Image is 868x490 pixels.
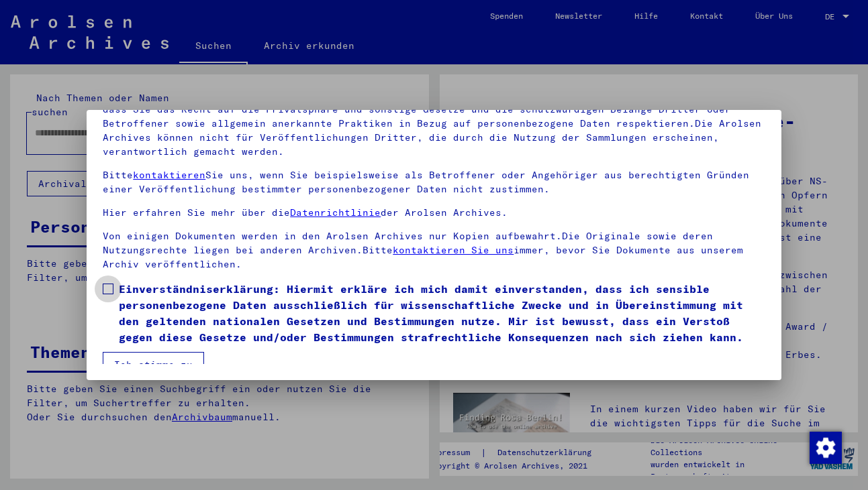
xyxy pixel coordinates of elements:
[810,432,842,464] img: Zustimmung ändern
[103,352,204,377] button: Ich stimme zu
[103,74,765,159] p: Bitte beachten Sie, dass dieses Portal über NS - Verfolgte sensible Daten zu identifizierten oder...
[133,169,205,181] a: kontaktieren
[290,206,381,219] a: Datenrichtlinie
[393,244,514,256] a: kontaktieren Sie uns
[103,168,765,196] p: Bitte Sie uns, wenn Sie beispielsweise als Betroffener oder Angehöriger aus berechtigten Gründen ...
[103,229,765,271] p: Von einigen Dokumenten werden in den Arolsen Archives nur Kopien aufbewahrt.Die Originale sowie d...
[119,281,765,345] span: Einverständniserklärung: Hiermit erkläre ich mich damit einverstanden, dass ich sensible personen...
[103,206,765,220] p: Hier erfahren Sie mehr über die der Arolsen Archives.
